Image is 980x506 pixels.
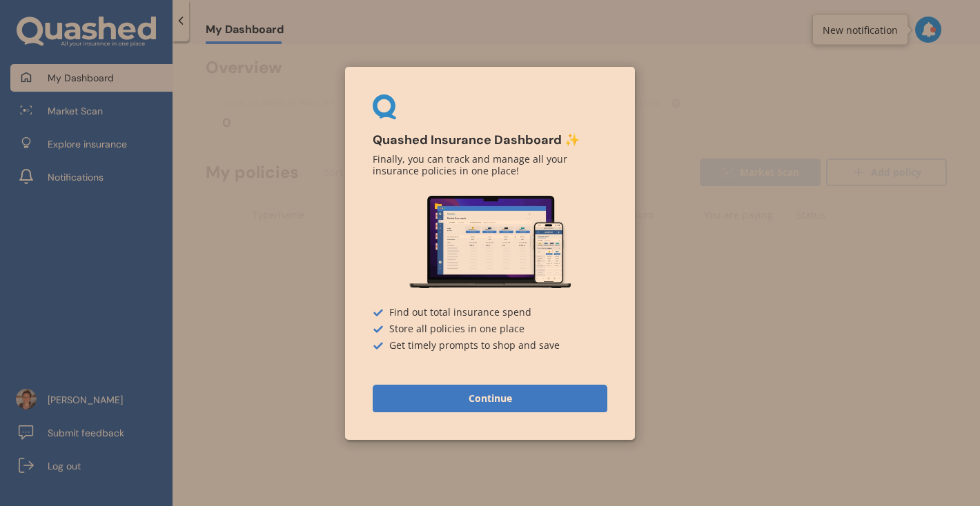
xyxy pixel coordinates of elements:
[373,132,607,148] h3: Quashed Insurance Dashboard ✨
[407,194,573,291] img: Dashboard
[373,384,607,412] button: Continue
[373,340,607,351] div: Get timely prompts to shop and save
[373,307,607,318] div: Find out total insurance spend
[373,323,607,334] div: Store all policies in one place
[373,154,607,177] p: Finally, you can track and manage all your insurance policies in one place!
